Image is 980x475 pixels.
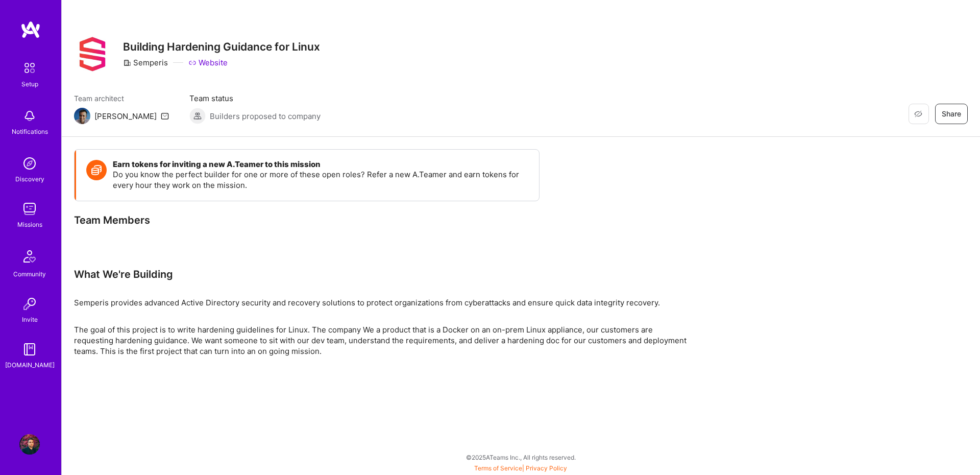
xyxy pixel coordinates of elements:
[13,269,46,279] div: Community
[189,108,206,124] img: Builders proposed to company
[113,160,529,169] h4: Earn tokens for inviting a new A.Teamer to this mission
[123,59,131,67] i: icon CompanyGray
[74,108,90,124] img: Team Architect
[19,339,40,360] img: guide book
[526,464,567,472] a: Privacy Policy
[474,464,522,472] a: Terms of Service
[15,174,44,184] div: Discovery
[22,314,38,325] div: Invite
[21,79,38,89] div: Setup
[74,324,687,357] p: The goal of this project is to write hardening guidelines for Linux. The company We a product tha...
[19,153,40,174] img: discovery
[17,434,42,455] a: User Avatar
[74,297,687,308] div: Semperis provides advanced Active Directory security and recovery solutions to protect organizati...
[74,268,687,281] div: What We're Building
[74,93,169,104] span: Team architect
[19,106,40,126] img: bell
[942,109,961,119] span: Share
[17,244,42,269] img: Community
[17,219,42,230] div: Missions
[123,57,168,68] div: Semperis
[161,112,169,120] i: icon Mail
[5,360,55,370] div: [DOMAIN_NAME]
[94,111,157,122] div: [PERSON_NAME]
[19,294,40,314] img: Invite
[74,213,540,227] div: Team Members
[20,20,41,39] img: logo
[188,57,228,68] a: Website
[74,36,111,73] img: Company Logo
[935,104,968,124] button: Share
[113,169,529,191] p: Do you know the perfect builder for one or more of these open roles? Refer a new A.Teamer and ear...
[12,126,48,137] div: Notifications
[210,111,321,122] span: Builders proposed to company
[914,110,922,118] i: icon EyeClosed
[19,434,40,455] img: User Avatar
[189,93,321,104] span: Team status
[19,57,40,79] img: setup
[86,160,107,180] img: Token icon
[61,444,980,470] div: © 2025 ATeams Inc., All rights reserved.
[19,199,40,219] img: teamwork
[474,464,567,472] span: |
[123,40,320,53] h3: Building Hardening Guidance for Linux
